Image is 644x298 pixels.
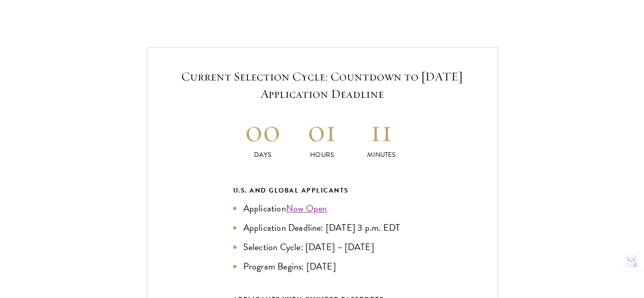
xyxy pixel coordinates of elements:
h2: 11 [352,112,411,150]
li: Application [233,201,411,215]
a: Now Open [286,201,327,215]
div: U.S. and Global Applicants [233,185,411,196]
h2: 01 [292,112,352,150]
li: Application Deadline: [DATE] 3 p.m. EDT [233,221,411,235]
p: Days [233,150,293,160]
li: Selection Cycle: [DATE] – [DATE] [233,240,411,254]
h5: Current Selection Cycle: Countdown to [DATE] Application Deadline [167,68,477,102]
h2: 00 [233,112,293,150]
p: Minutes [352,150,411,160]
p: Hours [292,150,352,160]
li: Program Begins: [DATE] [233,259,411,274]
